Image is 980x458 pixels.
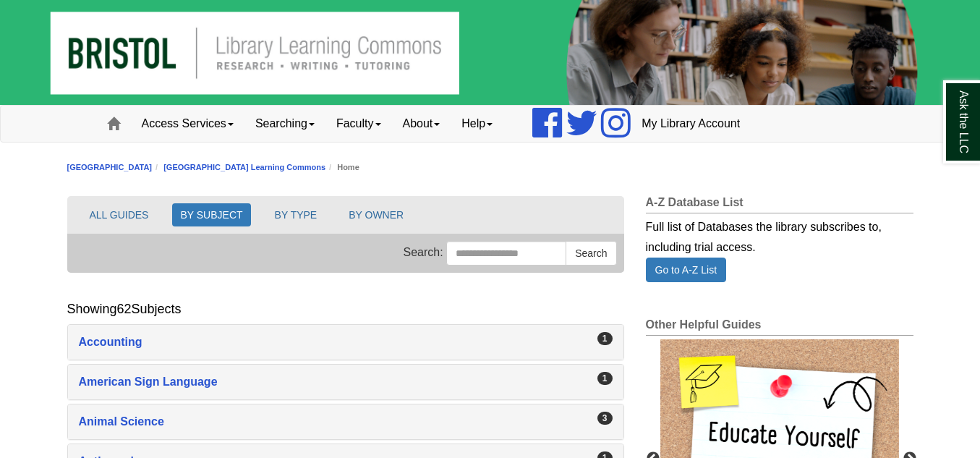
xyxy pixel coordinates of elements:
a: [GEOGRAPHIC_DATA] [67,163,153,171]
a: Animal Science [79,412,613,432]
div: 1 [597,372,613,385]
h2: Other Helpful Guides [646,318,913,336]
h2: A-Z Database List [646,196,913,213]
button: ALL GUIDES [82,203,157,226]
button: BY TYPE [267,203,325,226]
a: Access Services [131,106,244,142]
div: 3 [597,412,613,425]
h2: Showing Subjects [67,302,182,317]
div: 1 [597,332,613,345]
button: BY OWNER [341,203,412,226]
a: Help [451,106,503,142]
a: About [392,106,451,142]
a: My Library Account [631,106,751,142]
a: Go to A-Z List [646,258,727,282]
span: 62 [117,302,132,316]
button: Search [566,241,616,266]
a: Faculty [325,106,392,142]
a: [GEOGRAPHIC_DATA] Learning Commons [163,163,325,171]
a: American Sign Language [79,372,613,392]
input: Search this Group [446,241,566,266]
span: Search: [404,247,443,259]
div: Full list of Databases the library subscribes to, including trial access. [646,213,913,258]
li: Home [325,161,359,174]
a: Searching [244,106,325,142]
button: BY SUBJECT [172,203,250,226]
nav: breadcrumb [67,161,913,174]
a: Accounting [79,332,613,352]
